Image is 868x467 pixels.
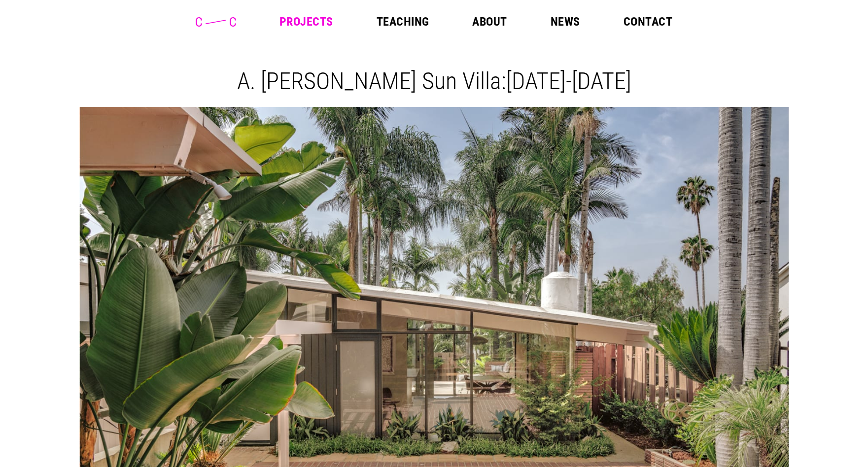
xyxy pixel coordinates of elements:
h1: A. [PERSON_NAME] Sun Villa:[DATE]-[DATE] [87,67,781,95]
a: Projects [279,16,333,28]
a: Contact [624,16,672,28]
a: News [551,16,580,28]
a: Teaching [377,16,429,28]
a: About [472,16,507,28]
nav: Main Menu [279,16,672,28]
